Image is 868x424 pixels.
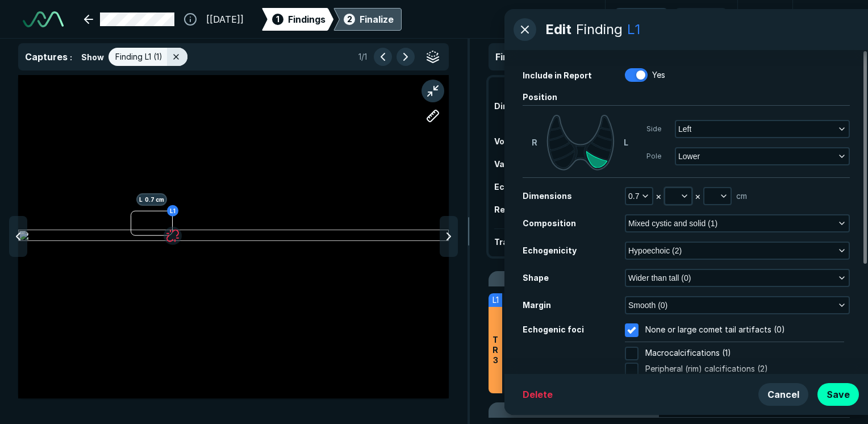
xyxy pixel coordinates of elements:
span: Edit [545,19,571,40]
span: Wider than tall (0) [628,272,691,284]
span: Mixed cystic and solid (1) [628,217,717,230]
span: Peripheral (rim) calcifications (2) [645,363,768,376]
button: Redo [675,8,727,31]
span: Shape [523,273,549,282]
span: [[DATE]] [206,13,244,26]
span: 1 / 1 [358,51,367,63]
span: 0.7 [628,190,639,202]
div: Finding [576,19,623,40]
span: Left [678,123,691,135]
span: Show [81,51,104,63]
span: Smooth (0) [628,299,667,311]
span: Hypoechoic (2) [628,244,682,257]
div: 2Finalize [333,8,402,31]
button: avatar-name [802,8,850,31]
span: Captures [25,51,68,63]
div: × [692,188,703,204]
span: Echogenic foci [523,325,584,334]
span: Findings [288,13,325,26]
span: Finding L1 (1) [115,51,162,63]
span: Yes [652,69,665,81]
span: Include in Report [523,70,592,80]
span: Macrocalcifications (1) [645,347,731,360]
div: L1 [627,19,640,40]
span: Echogenicity [523,246,577,255]
span: None or large comet tail artifacts (0) [645,323,785,337]
button: Save [817,383,859,406]
span: L [624,136,628,148]
span: Side [646,124,661,134]
span: Dimensions [523,191,572,201]
span: Lower [678,150,700,163]
img: See-Mode Logo [23,11,64,27]
button: Undo [615,8,668,31]
span: Composition [523,218,576,228]
div: Finalize [360,13,394,26]
span: Position [523,92,557,102]
span: R [532,136,537,148]
div: × [653,188,664,204]
button: Cancel [758,383,808,406]
span: cm [736,190,747,202]
span: : [70,52,72,62]
a: See-Mode Logo [18,7,68,32]
div: 1Findings [262,8,333,31]
button: Delete [514,383,562,406]
span: L 0.7 cm [136,193,167,206]
span: Pole [646,151,661,161]
span: 1 [276,13,279,25]
span: 2 [347,13,352,25]
span: Margin [523,300,551,310]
